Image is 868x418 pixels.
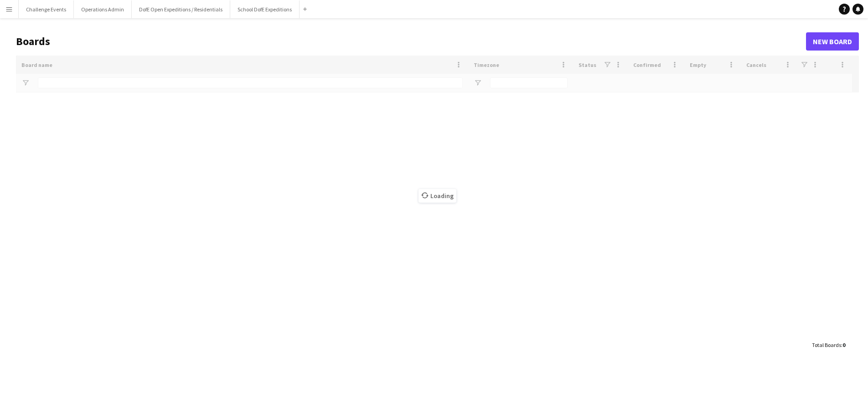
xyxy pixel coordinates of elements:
[16,35,806,48] h1: Boards
[812,336,845,354] div: :
[418,189,456,203] span: Loading
[132,0,230,18] button: DofE Open Expeditions / Residentials
[230,0,300,18] button: School DofE Expeditions
[812,342,841,348] span: Total Boards
[19,0,74,18] button: Challenge Events
[806,32,859,51] a: New Board
[74,0,132,18] button: Operations Admin
[842,342,845,348] span: 0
